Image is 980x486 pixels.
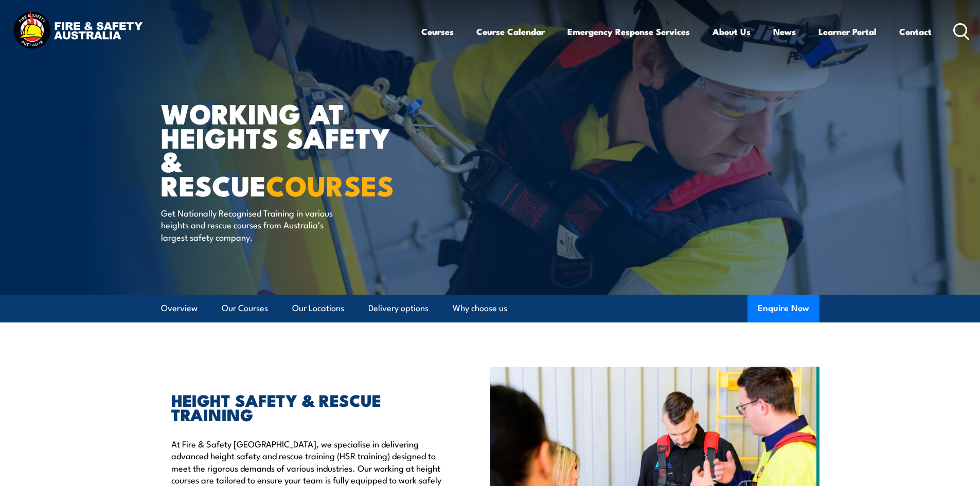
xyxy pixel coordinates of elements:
[773,18,796,45] a: News
[161,295,198,322] a: Overview
[747,295,819,322] button: Enquire Now
[161,101,415,197] h1: WORKING AT HEIGHTS SAFETY & RESCUE
[292,295,344,322] a: Our Locations
[899,18,932,45] a: Contact
[712,18,751,45] a: About Us
[222,295,268,322] a: Our Courses
[421,18,454,45] a: Courses
[567,18,690,45] a: Emergency Response Services
[161,207,349,243] p: Get Nationally Recognised Training in various heights and rescue courses from Australia’s largest...
[476,18,545,45] a: Course Calendar
[453,295,507,322] a: Why choose us
[171,392,443,421] h2: HEIGHT SAFETY & RESCUE TRAINING
[368,295,429,322] a: Delivery options
[266,163,394,206] strong: COURSES
[818,18,877,45] a: Learner Portal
